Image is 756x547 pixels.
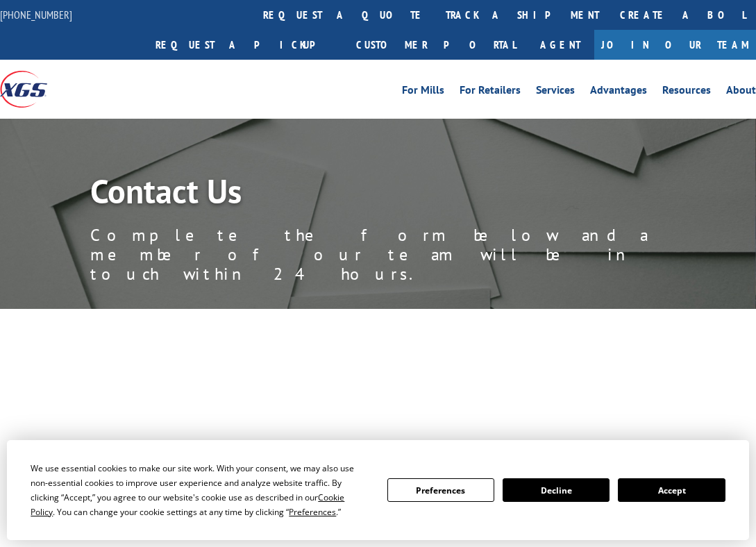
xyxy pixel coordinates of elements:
[31,461,370,519] div: We use essential cookies to make our site work. With your consent, we may also use non-essential ...
[662,85,711,100] a: Resources
[536,85,575,100] a: Services
[387,478,494,502] button: Preferences
[460,85,521,100] a: For Retailers
[618,478,725,502] button: Accept
[346,30,526,60] a: Customer Portal
[402,85,444,100] a: For Mills
[90,174,715,214] h1: Contact Us
[7,440,749,540] div: Cookie Consent Prompt
[90,226,715,284] p: Complete the form below and a member of our team will be in touch within 24 hours.
[726,85,756,100] a: About
[590,85,647,100] a: Advantages
[289,506,336,518] span: Preferences
[503,478,610,502] button: Decline
[145,30,346,60] a: Request a pickup
[526,30,594,60] a: Agent
[594,30,756,60] a: Join Our Team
